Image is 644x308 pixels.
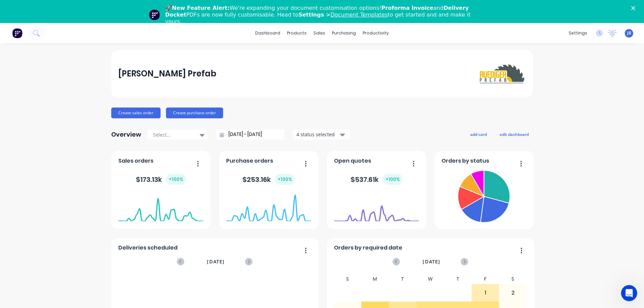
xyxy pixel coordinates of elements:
[299,11,388,18] b: Settings >
[242,174,295,185] div: $ 253.16k
[293,129,350,140] button: 4 status selected
[499,274,527,284] div: S
[330,11,387,18] a: Document Templates
[478,62,526,86] img: Ruediger Prefab
[381,5,433,11] b: Proforma Invoice
[172,5,230,11] b: New Feature Alert:
[565,28,591,38] div: settings
[136,174,186,185] div: $ 173.13k
[111,108,161,118] button: Create sales order
[389,274,416,284] div: T
[252,28,284,38] a: dashboard
[472,274,499,284] div: F
[423,258,440,265] span: [DATE]
[149,9,160,20] img: Profile image for Team
[207,258,224,265] span: [DATE]
[166,174,186,185] div: + 100 %
[466,130,491,139] button: add card
[499,284,526,301] div: 2
[275,174,295,185] div: + 100 %
[166,108,223,118] button: Create purchase order
[334,157,371,165] span: Open quotes
[165,5,484,25] div: 🚀 We're expanding your document customisation options! and PDFs are now fully customisable. Head ...
[165,5,469,18] b: Delivery Docket
[310,28,329,38] div: sales
[627,30,631,36] span: JB
[359,28,392,38] div: productivity
[631,6,638,10] div: Close
[284,28,310,38] div: products
[472,284,499,301] div: 1
[621,285,637,301] iframe: Intercom live chat
[351,174,403,185] div: $ 537.61k
[361,274,389,284] div: M
[111,128,141,141] div: Overview
[296,131,339,138] div: 4 status selected
[383,174,403,185] div: + 100 %
[416,274,444,284] div: W
[334,274,361,284] div: S
[329,28,359,38] div: purchasing
[444,274,472,284] div: T
[118,157,153,165] span: Sales orders
[12,28,22,38] img: Factory
[118,67,216,80] div: [PERSON_NAME] Prefab
[334,244,402,252] span: Orders by required date
[442,157,489,165] span: Orders by status
[495,130,533,139] button: edit dashboard
[226,157,273,165] span: Purchase orders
